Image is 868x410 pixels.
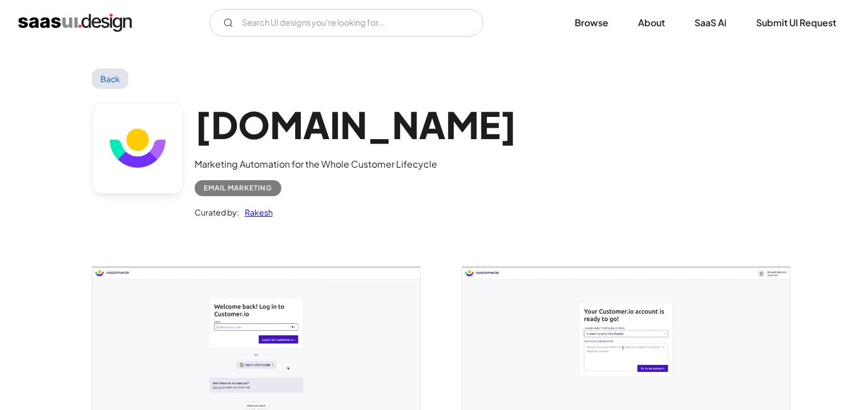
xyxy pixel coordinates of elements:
[561,10,622,35] a: Browse
[209,9,483,36] form: Email Form
[92,68,129,89] a: Back
[195,157,517,171] div: Marketing Automation for the Whole Customer Lifecycle
[18,14,132,32] a: home
[195,205,239,219] div: Curated by:
[239,205,273,219] a: Rakesh
[204,181,272,195] div: Email Marketing
[681,10,740,35] a: SaaS Ai
[195,103,517,147] h1: [DOMAIN_NAME]
[624,10,679,35] a: About
[742,10,850,35] a: Submit UI Request
[209,9,483,36] input: Search UI designs you're looking for...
